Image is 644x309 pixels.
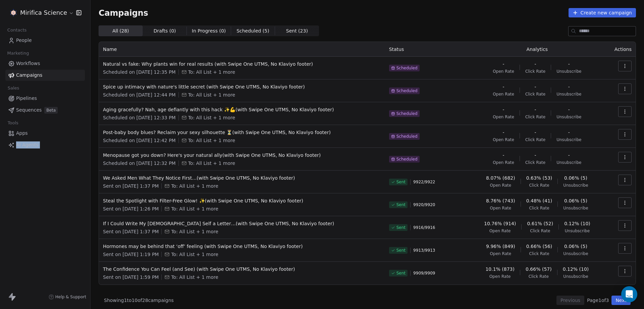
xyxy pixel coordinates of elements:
[396,157,418,162] span: Scheduled
[526,243,552,250] span: 0.66% (56)
[529,251,549,256] span: Click Rate
[5,35,85,46] a: People
[103,175,381,181] span: We Asked Men What They Notice First…(with Swipe One UTMS, No Klaviyo footer)
[171,274,218,281] span: To: All List + 1 more
[486,175,515,181] span: 8.07% (682)
[99,8,148,17] span: Campaigns
[525,137,545,142] span: Click Rate
[103,152,381,159] span: Menopause got you down? Here's your natural ally(with Swipe One UTMS, No Klaviyo footer)
[188,114,235,121] span: To: All List + 1 more
[563,205,588,211] span: Unsubscribe
[503,83,504,90] span: -
[568,106,570,113] span: -
[556,91,581,97] span: Unsubscribe
[564,220,590,227] span: 0.12% (10)
[486,243,515,250] span: 9.96% (849)
[16,37,32,44] span: People
[103,205,159,212] span: Sent on [DATE] 1:26 PM
[16,60,40,67] span: Workflows
[611,296,631,305] button: Next
[171,251,218,258] span: To: All List + 1 more
[484,220,516,227] span: 10.76% (914)
[503,129,504,136] span: -
[396,88,418,94] span: Scheduled
[526,197,552,204] span: 0.48% (41)
[5,70,85,81] a: Campaigns
[535,83,536,90] span: -
[503,106,504,113] span: -
[525,69,545,74] span: Click Rate
[486,197,515,204] span: 8.76% (743)
[396,248,406,253] span: Sent
[490,205,512,211] span: Open Rate
[535,129,536,136] span: -
[529,205,549,211] span: Click Rate
[469,42,606,57] th: Analytics
[489,274,511,279] span: Open Rate
[188,91,235,98] span: To: All List + 1 more
[587,297,609,304] span: Page 1 of 3
[286,27,308,35] span: Sent ( 23 )
[104,297,174,304] span: Showing 1 to 10 of 28 campaigns
[563,274,588,279] span: Unsubscribe
[535,152,536,159] span: -
[171,228,218,235] span: To: All List + 1 more
[568,61,570,67] span: -
[103,251,159,258] span: Sent on [DATE] 1:19 PM
[5,105,85,116] a: SequencesBeta
[16,95,37,102] span: Pipelines
[563,251,588,256] span: Unsubscribe
[396,65,418,71] span: Scheduled
[188,137,235,144] span: To: All List + 1 more
[485,266,515,272] span: 10.1% (873)
[396,134,418,139] span: Scheduled
[527,220,553,227] span: 0.61% (52)
[103,106,381,113] span: Aging gracefully? Nah, age defiantly with this hack ✨💪(with Swipe One UTMS, No Klaviyo footer)
[413,179,435,185] span: 9922 / 9922
[4,25,30,35] span: Contacts
[99,42,385,57] th: Name
[103,243,381,250] span: Hormones may be behind that ‘off’ feeling (with Swipe One UTMS, No Klaviyo footer)
[556,160,581,165] span: Unsubscribe
[5,93,85,104] a: Pipelines
[493,137,514,142] span: Open Rate
[8,7,71,18] button: Mirifica Science
[525,160,545,165] span: Click Rate
[103,220,381,227] span: If I Could Write My [DEMOGRAPHIC_DATA] Self a Letter…(with Swipe One UTMS, No Klaviyo footer)
[103,160,176,167] span: Scheduled on [DATE] 12:32 PM
[564,243,587,250] span: 0.06% (5)
[16,107,42,114] span: Sequences
[413,270,435,276] span: 9909 / 9909
[192,27,226,35] span: In Progress ( 0 )
[535,106,536,113] span: -
[5,58,85,69] a: Workflows
[564,175,587,181] span: 0.06% (5)
[568,129,570,136] span: -
[556,69,581,74] span: Unsubscribe
[103,69,176,75] span: Scheduled on [DATE] 12:35 PM
[44,107,58,114] span: Beta
[493,160,514,165] span: Open Rate
[563,183,588,188] span: Unsubscribe
[503,61,504,67] span: -
[103,274,159,281] span: Sent on [DATE] 1:59 PM
[9,9,17,17] img: MIRIFICA%20science_logo_icon-big.png
[16,130,28,137] span: Apps
[5,128,85,139] a: Apps
[396,270,406,276] span: Sent
[413,248,435,253] span: 9913 / 9913
[621,286,637,302] div: Open Intercom Messenger
[5,83,22,93] span: Sales
[5,139,85,150] a: AI Agents
[605,42,636,57] th: Actions
[16,72,42,79] span: Campaigns
[556,137,581,142] span: Unsubscribe
[493,91,514,97] span: Open Rate
[568,152,570,159] span: -
[236,27,269,35] span: Scheduled ( 5 )
[103,228,159,235] span: Sent on [DATE] 1:37 PM
[103,114,176,121] span: Scheduled on [DATE] 12:33 PM
[489,228,511,234] span: Open Rate
[396,179,406,185] span: Sent
[490,251,512,256] span: Open Rate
